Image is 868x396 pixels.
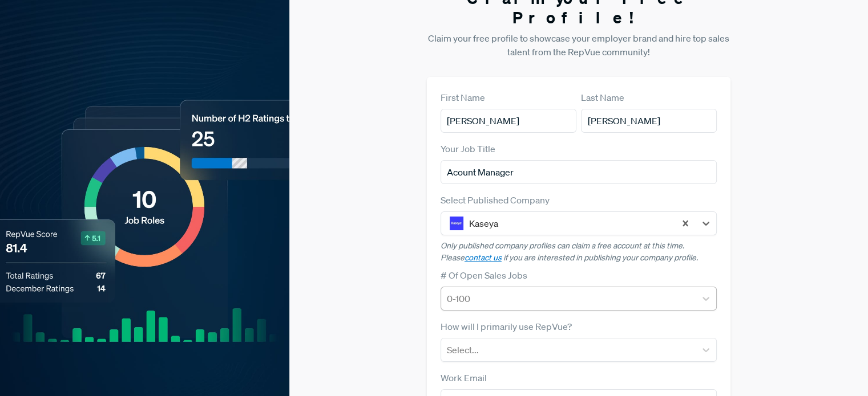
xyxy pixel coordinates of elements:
[441,160,717,184] input: Title
[441,193,550,207] label: Select Published Company
[441,268,527,282] label: # Of Open Sales Jobs
[441,371,487,385] label: Work Email
[441,240,717,264] p: Only published company profiles can claim a free account at this time. Please if you are interest...
[441,142,495,156] label: Your Job Title
[441,109,576,133] input: First Name
[581,109,717,133] input: Last Name
[441,320,572,333] label: How will I primarily use RepVue?
[465,252,502,263] a: contact us
[427,31,730,59] p: Claim your free profile to showcase your employer brand and hire top sales talent from the RepVue...
[450,217,463,230] img: Kaseya
[581,91,624,104] label: Last Name
[441,91,485,104] label: First Name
